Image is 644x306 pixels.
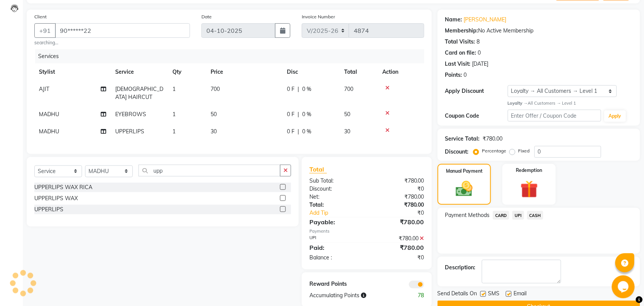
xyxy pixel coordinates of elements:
[464,71,467,79] div: 0
[304,280,367,288] div: Reward Points
[304,235,367,243] div: UPI
[512,211,524,220] span: UPI
[445,211,490,219] span: Payment Methods
[304,177,367,185] div: Sub Total:
[445,87,508,95] div: Apply Discount
[34,39,190,46] small: searching...
[304,201,367,209] div: Total:
[344,86,353,92] span: 700
[309,228,424,235] div: Payments
[39,111,59,118] span: MADHU
[464,16,507,24] a: [PERSON_NAME]
[304,217,367,227] div: Payable:
[39,128,59,135] span: MADHU
[304,254,367,262] div: Balance :
[477,38,480,46] div: 8
[478,49,481,57] div: 0
[302,13,335,20] label: Invoice Number
[298,128,299,136] span: |
[445,27,633,35] div: No Active Membership
[367,235,430,243] div: ₹780.00
[344,111,350,118] span: 50
[302,85,311,93] span: 0 %
[508,100,633,107] div: All Customers → Level 1
[172,128,175,135] span: 1
[445,264,476,272] div: Description:
[302,128,311,136] span: 0 %
[445,112,508,120] div: Coupon Code
[35,49,430,63] div: Services
[508,110,601,121] input: Enter Offer / Coupon Code
[34,23,56,38] button: +91
[515,178,544,200] img: _gift.svg
[367,177,430,185] div: ₹780.00
[138,165,280,176] input: Search or Scan
[309,165,327,173] span: Total
[287,110,295,118] span: 0 F
[115,128,144,135] span: UPPERLIPS
[34,13,47,20] label: Client
[445,16,462,24] div: Name:
[39,86,49,92] span: AJIT
[304,193,367,201] div: Net:
[34,183,92,191] div: UPPERLIPS WAX RICA
[287,128,295,136] span: 0 F
[445,135,480,143] div: Service Total:
[302,110,311,118] span: 0 %
[516,167,543,174] label: Redemption
[508,100,528,106] strong: Loyalty →
[451,179,478,199] img: _cash.svg
[340,63,378,81] th: Total
[514,290,527,299] span: Email
[367,254,430,262] div: ₹0
[172,111,175,118] span: 1
[483,135,503,143] div: ₹780.00
[168,63,206,81] th: Qty
[604,110,626,122] button: Apply
[488,290,500,299] span: SMS
[612,275,636,298] iframe: chat widget
[445,71,462,79] div: Points:
[304,185,367,193] div: Discount:
[377,209,430,217] div: ₹0
[445,60,471,68] div: Last Visit:
[304,209,377,217] a: Add Tip
[527,211,544,220] span: CASH
[206,63,282,81] th: Price
[367,193,430,201] div: ₹780.00
[367,185,430,193] div: ₹0
[304,243,367,252] div: Paid:
[445,49,477,57] div: Card on file:
[115,86,163,100] span: [DEMOGRAPHIC_DATA] HAIRCUT
[282,63,340,81] th: Disc
[445,27,478,35] div: Membership:
[304,291,398,300] div: Accumulating Points
[34,194,78,202] div: UPPERLIPS WAX
[211,111,217,118] span: 50
[34,206,63,214] div: UPPERLIPS
[472,60,489,68] div: [DATE]
[438,290,477,299] span: Send Details On
[201,13,212,20] label: Date
[211,86,220,92] span: 700
[378,63,424,81] th: Action
[482,147,507,154] label: Percentage
[493,211,509,220] span: CARD
[298,110,299,118] span: |
[445,38,475,46] div: Total Visits:
[367,217,430,227] div: ₹780.00
[115,111,146,118] span: EYEBROWS
[34,63,111,81] th: Stylist
[445,148,469,156] div: Discount:
[211,128,217,135] span: 30
[344,128,350,135] span: 30
[367,243,430,252] div: ₹780.00
[298,85,299,93] span: |
[111,63,168,81] th: Service
[172,86,175,92] span: 1
[518,147,530,154] label: Fixed
[55,23,190,38] input: Search by Name/Mobile/Email/Code
[287,85,295,93] span: 0 F
[446,168,483,175] label: Manual Payment
[398,291,430,300] div: 78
